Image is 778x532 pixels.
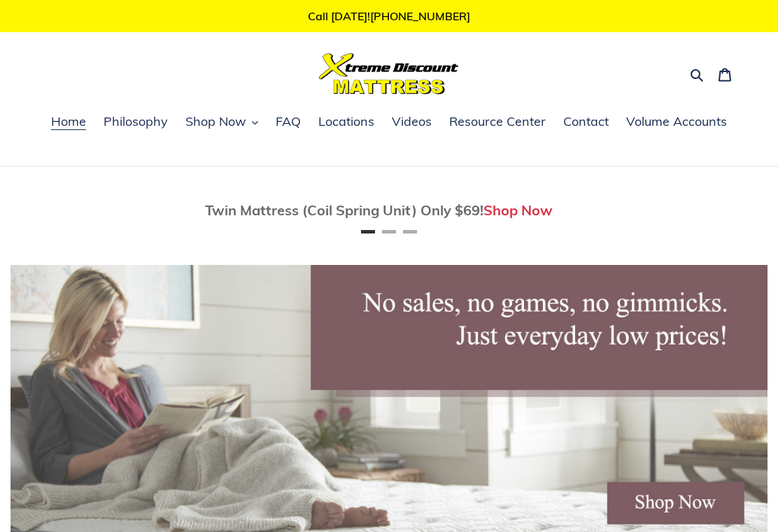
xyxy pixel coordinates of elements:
img: Xtreme Discount Mattress [319,53,459,94]
span: Volume Accounts [626,113,727,130]
span: Twin Mattress (Coil Spring Unit) Only $69! [205,201,483,219]
span: Home [51,113,86,130]
span: Shop Now [185,113,246,130]
a: Philosophy [97,112,175,133]
span: Resource Center [449,113,546,130]
button: Page 2 [382,230,396,233]
span: Contact [563,113,609,130]
a: Volume Accounts [619,112,734,133]
button: Page 3 [403,230,417,233]
button: Shop Now [178,112,265,133]
a: Contact [556,112,616,133]
span: Videos [392,113,432,130]
span: FAQ [276,113,301,130]
a: Shop Now [483,201,553,219]
a: Locations [311,112,381,133]
a: [PHONE_NUMBER] [370,9,470,23]
a: Videos [385,112,439,133]
a: FAQ [269,112,308,133]
a: Home [44,112,93,133]
button: Page 1 [361,230,375,233]
span: Philosophy [104,113,168,130]
span: Locations [318,113,374,130]
a: Resource Center [442,112,553,133]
